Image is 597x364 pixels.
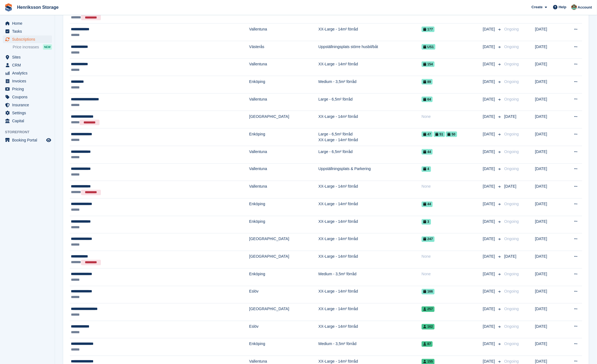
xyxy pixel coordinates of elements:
[535,146,562,163] td: [DATE]
[483,96,496,102] span: [DATE]
[483,254,496,260] span: [DATE]
[535,24,562,41] td: [DATE]
[12,61,45,69] span: CRM
[535,268,562,286] td: [DATE]
[12,93,45,101] span: Coupons
[483,131,496,137] span: [DATE]
[535,111,562,129] td: [DATE]
[535,286,562,304] td: [DATE]
[319,199,422,216] td: XX-Large - 14m² förråd
[422,341,433,347] span: 87
[319,304,422,321] td: XX-Large - 14m² förråd
[249,216,319,234] td: Enköping
[45,137,52,143] a: Preview store
[504,97,519,101] span: Ongoing
[12,117,45,125] span: Capital
[249,93,319,111] td: Vallentuna
[483,324,496,330] span: [DATE]
[249,268,319,286] td: Enköping
[249,111,319,129] td: [GEOGRAPHIC_DATA]
[249,286,319,304] td: Eslöv
[535,304,562,321] td: [DATE]
[535,251,562,268] td: [DATE]
[535,129,562,146] td: [DATE]
[504,289,519,294] span: Ongoing
[12,101,45,109] span: Insurance
[422,184,483,190] div: None
[422,62,435,67] span: 154
[504,149,519,154] span: Ongoing
[12,27,45,35] span: Tasks
[535,163,562,181] td: [DATE]
[483,26,496,32] span: [DATE]
[319,93,422,111] td: Large - 6,5m² förråd
[535,59,562,76] td: [DATE]
[483,306,496,312] span: [DATE]
[504,132,519,136] span: Ongoing
[535,321,562,338] td: [DATE]
[3,35,52,43] a: menu
[504,114,516,119] span: [DATE]
[422,237,435,242] span: 247
[571,4,577,10] img: Isak Martinelle
[249,304,319,321] td: [GEOGRAPHIC_DATA]
[532,4,543,10] span: Create
[422,166,431,172] span: 4
[12,20,45,27] span: Home
[422,149,433,155] span: 44
[12,136,45,144] span: Booking Portal
[249,76,319,94] td: Enköping
[504,219,519,224] span: Ongoing
[504,167,519,171] span: Ongoing
[12,35,45,43] span: Subscriptions
[319,111,422,129] td: XX-Large - 14m² förråd
[504,324,519,329] span: Ongoing
[422,324,435,330] span: 162
[319,338,422,356] td: Medium - 3,5m² förråd
[319,251,422,268] td: XX-Large - 14m² förråd
[504,359,519,364] span: Ongoing
[483,149,496,155] span: [DATE]
[319,163,422,181] td: Uppställningsplats & Parkering
[13,44,52,50] a: Price increases NEW
[504,272,519,276] span: Ongoing
[249,251,319,268] td: [GEOGRAPHIC_DATA]
[504,254,516,259] span: [DATE]
[249,338,319,356] td: Enköping
[319,129,422,146] td: Large - 6,5m² förråd XX-Large - 14m² förråd
[3,101,52,109] a: menu
[4,3,13,12] img: stora-icon-8386f47178a22dfd0bd8f6a31ec36ba5ce8667c1dd55bd0f319d3a0aa187defe.svg
[535,181,562,199] td: [DATE]
[12,53,45,61] span: Sites
[5,129,55,135] span: Storefront
[422,202,433,207] span: 44
[319,216,422,234] td: XX-Large - 14m² förråd
[15,3,61,12] a: Henriksson Storage
[319,181,422,199] td: XX-Large - 14m² förråd
[249,199,319,216] td: Enköping
[483,341,496,347] span: [DATE]
[43,44,52,50] div: NEW
[319,59,422,76] td: XX-Large - 14m² förråd
[12,85,45,93] span: Pricing
[422,79,433,85] span: 89
[249,321,319,338] td: Eslöv
[319,24,422,41] td: XX-Large - 14m² förråd
[319,146,422,163] td: Large - 6,5m² förråd
[483,79,496,85] span: [DATE]
[422,132,433,137] span: 47
[12,109,45,117] span: Settings
[319,234,422,251] td: XX-Large - 14m² förråd
[559,4,566,10] span: Help
[3,61,52,69] a: menu
[422,27,435,32] span: 177
[483,271,496,277] span: [DATE]
[249,24,319,41] td: Vallentuna
[483,184,496,190] span: [DATE]
[3,27,52,35] a: menu
[483,201,496,207] span: [DATE]
[483,236,496,242] span: [DATE]
[319,76,422,94] td: Medium - 3,5m² förråd
[504,45,519,49] span: Ongoing
[3,53,52,61] a: menu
